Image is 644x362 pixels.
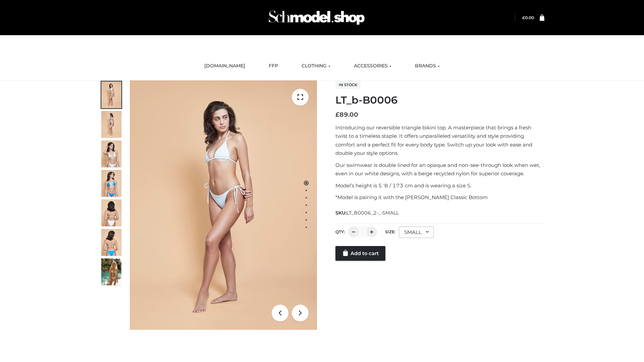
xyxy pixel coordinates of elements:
label: QTY: [335,229,345,234]
p: Model’s height is 5 ‘8 / 173 cm and is wearing a size S. [335,181,544,190]
a: [DOMAIN_NAME] [199,59,250,73]
img: ArielClassicBikiniTop_CloudNine_AzureSky_OW114ECO_8-scaled.jpg [101,229,121,256]
span: SKU: [335,209,399,217]
img: ArielClassicBikiniTop_CloudNine_AzureSky_OW114ECO_4-scaled.jpg [101,170,121,197]
img: ArielClassicBikiniTop_CloudNine_AzureSky_OW114ECO_7-scaled.jpg [101,199,121,226]
img: ArielClassicBikiniTop_CloudNine_AzureSky_OW114ECO_3-scaled.jpg [101,140,121,167]
span: LT_B0006_2-_-SMALL [346,210,399,216]
h1: LT_b-B0006 [335,94,544,106]
p: Our swimwear is double lined for an opaque and non-see-through look when wet, even in our white d... [335,161,544,178]
img: ArielClassicBikiniTop_CloudNine_AzureSky_OW114ECO_1 [130,80,317,330]
span: £ [522,15,525,20]
img: Schmodel Admin 964 [266,4,367,31]
a: £0.00 [522,15,534,20]
img: Arieltop_CloudNine_AzureSky2.jpg [101,258,121,285]
p: Introducing our reversible triangle bikini top. A masterpiece that brings a fresh twist to a time... [335,123,544,158]
bdi: 89.00 [335,111,358,118]
a: CLOTHING [297,59,335,73]
label: Size: [385,229,395,234]
span: £ [335,111,339,118]
img: ArielClassicBikiniTop_CloudNine_AzureSky_OW114ECO_2-scaled.jpg [101,111,121,138]
img: ArielClassicBikiniTop_CloudNine_AzureSky_OW114ECO_1-scaled.jpg [101,81,121,108]
span: In stock [335,81,361,89]
a: ACCESSORIES [349,59,396,73]
a: BRANDS [410,59,445,73]
p: *Model is pairing it with the [PERSON_NAME] Classic Bottom [335,193,544,202]
a: Add to cart [335,246,385,261]
bdi: 0.00 [522,15,534,20]
a: FFP [264,59,283,73]
div: SMALL [399,227,434,238]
